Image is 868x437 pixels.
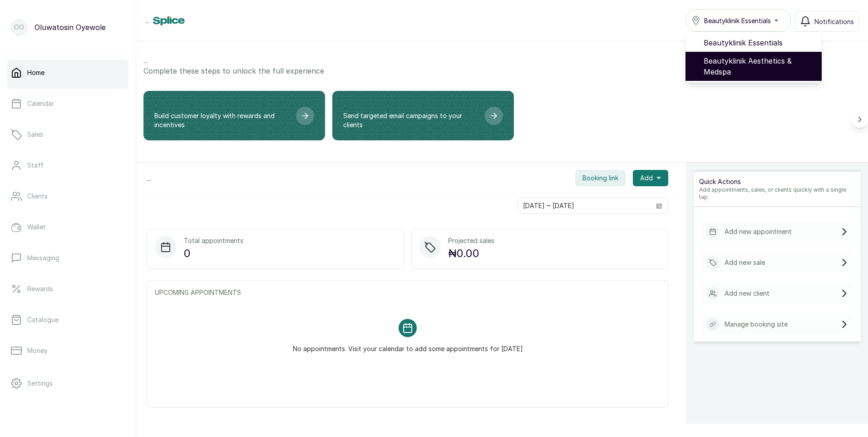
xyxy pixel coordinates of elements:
[640,174,653,183] span: Add
[27,161,44,170] p: Staff
[7,184,128,209] a: Clients
[7,402,128,427] a: Support
[582,174,618,183] span: Booking link
[136,163,679,194] div: ...
[704,55,814,77] span: Beautyklinik Aesthetics & Medspa
[143,91,325,140] div: Create a loyalty program that drives retention
[704,37,814,48] span: Beautyklinik Essentials
[27,223,46,232] p: Wallet
[7,122,128,147] a: Sales
[575,170,626,186] button: Booking link
[27,284,53,293] p: Rewards
[145,16,244,25] div: ...
[143,56,861,76] div: ...
[656,203,662,209] svg: calendar
[518,198,651,214] input: Select date
[27,379,53,388] p: Settings
[155,288,661,297] p: UPCOMING APPOINTMENTS
[699,177,855,186] p: Quick Actions
[7,214,128,240] a: Wallet
[27,315,59,324] p: Catalogue
[7,91,128,116] a: Calendar
[448,245,494,262] p: ₦0.00
[7,60,128,85] a: Home
[293,337,523,353] p: No appointments. Visit your calendar to add some appointments for [DATE]
[699,186,855,201] p: Add appointments, sales, or clients quickly with a single tap.
[448,236,494,245] p: Projected sales
[27,346,48,355] p: Money
[7,307,128,333] a: Catalogue
[852,111,868,128] button: Scroll right
[725,227,792,236] p: Add new appointment
[332,91,514,140] div: Stay top of mind through unlimited email campaigns
[184,236,243,245] p: Total appointments
[154,111,289,129] p: Build customer loyalty with rewards and incentives
[27,99,54,108] p: Calendar
[27,68,44,77] p: Home
[343,111,478,129] p: Send targeted email campaigns to your clients
[27,253,59,263] p: Messaging
[686,32,822,83] ul: Beautyklinik Essentials
[704,16,771,25] span: Beautyklinik Essentials
[814,17,854,26] span: Notifications
[143,65,861,76] p: Complete these steps to unlock the full experience
[725,258,765,267] p: Add new sale
[7,153,128,178] a: Staff
[7,276,128,302] a: Rewards
[795,11,859,32] button: Notifications
[7,338,128,363] a: Money
[686,9,791,32] button: Beautyklinik Essentials
[27,192,48,201] p: Clients
[7,371,128,396] a: Settings
[27,130,43,139] p: Sales
[633,170,668,186] button: Add
[184,245,243,262] p: 0
[154,102,289,129] div: ...
[725,320,788,329] p: Manage booking site
[725,289,769,298] p: Add new client
[343,102,478,129] div: ...
[35,22,106,33] p: Oluwatosin Oyewole
[7,245,128,271] a: Messaging
[14,23,24,32] p: OO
